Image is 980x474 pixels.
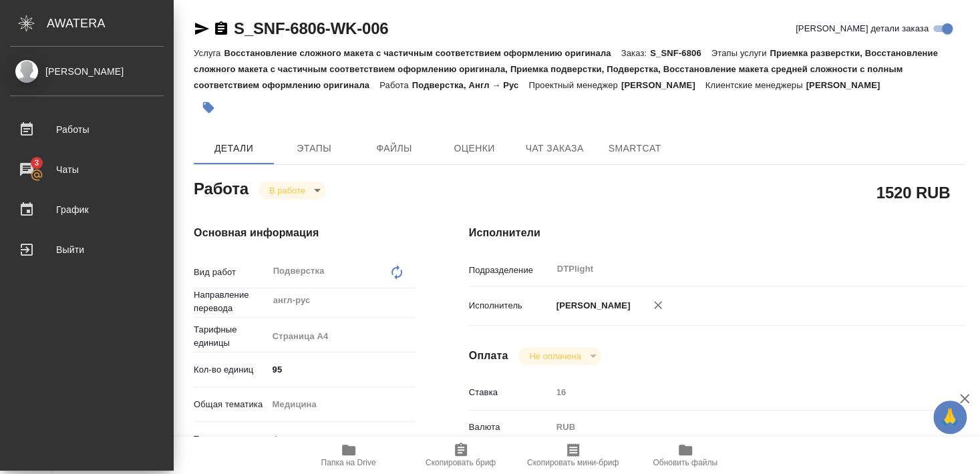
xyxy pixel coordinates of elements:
[10,64,164,79] div: [PERSON_NAME]
[268,325,416,348] div: Страница А4
[194,398,268,411] p: Общая тематика
[442,140,506,157] span: Оценки
[527,458,619,467] span: Скопировать мини-бриф
[234,19,388,37] a: S_SNF-6806-WK-006
[939,403,961,431] span: 🙏
[876,181,950,204] h2: 1520 RUB
[194,48,224,58] p: Услуга
[194,363,268,377] p: Кол-во единиц
[603,140,667,157] span: SmartCat
[282,140,346,157] span: Этапы
[653,458,717,467] span: Обновить файлы
[796,22,929,35] span: [PERSON_NAME] детали заказа
[3,153,170,186] a: 3Чаты
[552,383,924,402] input: Пустое поле
[213,21,229,37] button: Скопировать ссылку
[711,48,770,58] p: Этапы услуги
[405,437,517,474] button: Скопировать бриф
[643,290,673,320] button: Удалить исполнителя
[552,299,631,312] p: [PERSON_NAME]
[268,428,416,451] div: Фармацевтика
[268,360,416,379] input: ✎ Введи что-нибудь
[3,233,170,266] a: Выйти
[194,225,416,241] h4: Основная информация
[522,140,587,157] span: Чат заказа
[10,120,164,140] div: Работы
[47,10,174,37] div: AWATERA
[621,80,705,90] p: [PERSON_NAME]
[650,48,711,58] p: S_SNF-6806
[806,80,890,90] p: [PERSON_NAME]
[194,176,249,200] h2: Работа
[194,21,210,37] button: Скопировать ссылку для ЯМессенджера
[469,348,508,364] h4: Оплата
[469,225,965,241] h4: Исполнители
[3,113,170,146] a: Работы
[3,193,170,226] a: График
[10,240,164,260] div: Выйти
[525,350,585,362] button: Не оплачена
[621,48,650,58] p: Заказ:
[552,416,924,439] div: RUB
[194,433,268,446] p: Тематика
[705,80,806,90] p: Клиентские менеджеры
[10,160,164,180] div: Чаты
[517,437,629,474] button: Скопировать мини-бриф
[194,323,268,350] p: Тарифные единицы
[224,48,621,58] p: Восстановление сложного макета с частичным соответствием оформлению оригинала
[528,80,621,90] p: Проектный менеджер
[194,288,268,315] p: Направление перевода
[194,48,938,90] p: Приемка разверстки, Восстановление сложного макета с частичным соответствием оформлению оригинала...
[379,80,412,90] p: Работа
[469,264,552,277] p: Подразделение
[26,156,47,170] span: 3
[194,93,223,122] button: Добавить тэг
[265,185,309,196] button: В работе
[202,140,266,157] span: Детали
[321,458,376,467] span: Папка на Drive
[412,80,529,90] p: Подверстка, Англ → Рус
[469,386,552,399] p: Ставка
[268,393,416,416] div: Медицина
[933,401,967,434] button: 🙏
[629,437,742,474] button: Обновить файлы
[426,458,496,467] span: Скопировать бриф
[194,266,268,279] p: Вид работ
[518,347,601,365] div: В работе
[10,200,164,220] div: График
[469,421,552,434] p: Валюта
[293,437,405,474] button: Папка на Drive
[259,182,325,200] div: В работе
[362,140,426,157] span: Файлы
[469,299,552,312] p: Исполнитель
